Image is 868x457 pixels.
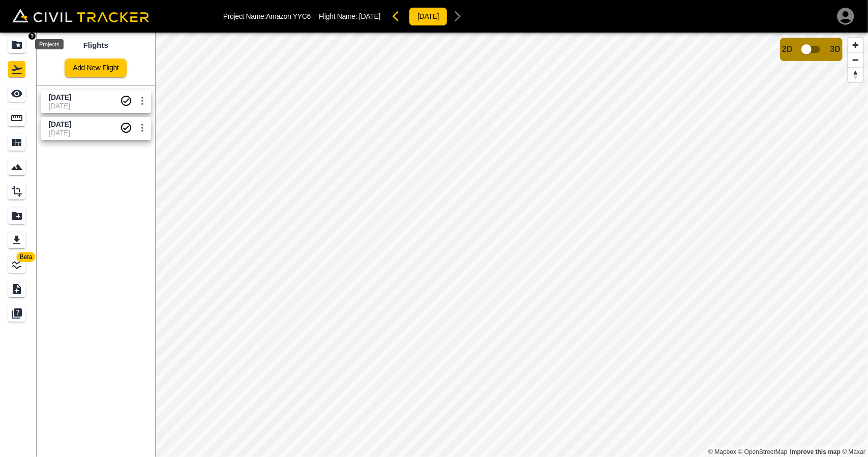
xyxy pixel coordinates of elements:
a: OpenStreetMap [738,448,788,455]
div: Projects [35,39,64,49]
a: Mapbox [708,448,736,455]
canvas: Map [155,33,868,457]
span: 3D [830,45,841,54]
a: Maxar [842,448,865,455]
button: [DATE] [409,7,447,26]
p: Flight Name: [319,12,380,20]
span: 2D [782,45,792,54]
img: Civil Tracker [12,9,149,23]
button: Zoom in [848,38,863,52]
span: [DATE] [359,12,380,20]
a: Map feedback [790,448,841,455]
button: Zoom out [848,52,863,67]
button: Reset bearing to north [848,67,863,82]
p: Project Name: Amazon YYC6 [223,12,311,20]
